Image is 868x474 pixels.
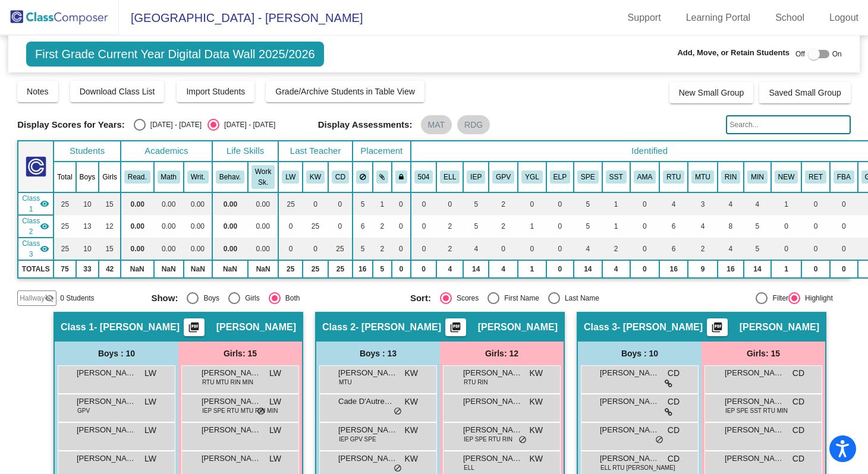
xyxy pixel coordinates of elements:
[464,378,488,387] span: RTU RIN
[832,49,842,59] span: On
[392,192,411,215] td: 0
[602,238,630,260] td: 2
[744,162,771,192] th: Math Intersession
[436,162,463,192] th: English Language Learner
[303,238,328,260] td: 0
[718,238,744,260] td: 4
[659,192,688,215] td: 4
[411,162,437,192] th: 504 Plan
[830,162,858,192] th: Functional Behavioral Assessment
[22,193,40,214] span: Class 1
[830,260,858,278] td: 0
[518,435,527,445] span: do_not_disturb_alt
[328,260,353,278] td: 25
[668,424,680,437] span: CD
[440,342,564,365] div: Girls: 12
[630,215,660,238] td: 0
[278,141,353,162] th: Last Teacher
[457,115,490,134] mat-chip: RDG
[124,170,150,184] button: Read.
[801,162,830,192] th: Been Retained Before
[356,321,441,333] span: - [PERSON_NAME]
[445,318,466,336] button: Print Students Details
[77,367,136,379] span: [PERSON_NAME]
[373,260,392,278] td: 5
[17,119,125,130] span: Display Scores for Years:
[278,162,303,192] th: Leslie Wentzel
[154,215,184,238] td: 0.00
[99,260,121,278] td: 42
[725,424,784,436] span: [PERSON_NAME]
[688,162,718,192] th: Math Tutoring
[18,238,54,260] td: Claudia Diaz - Diaz
[600,396,659,407] span: [PERSON_NAME]
[281,293,300,304] div: Both
[392,215,411,238] td: 0
[546,215,574,238] td: 0
[518,215,546,238] td: 1
[318,119,413,130] span: Display Assessments:
[775,170,798,184] button: NEW
[392,162,411,192] th: Keep with teacher
[121,215,154,238] td: 0.00
[338,424,398,436] span: [PERSON_NAME] [PERSON_NAME]
[303,260,328,278] td: 25
[452,293,479,304] div: Scores
[76,192,99,215] td: 10
[421,115,452,134] mat-chip: MAT
[212,238,248,260] td: 0.00
[40,199,49,208] mat-icon: visibility
[144,424,156,437] span: LW
[546,192,574,215] td: 0
[499,293,539,304] div: First Name
[820,8,868,27] a: Logout
[659,162,688,192] th: Reading Tutoring
[688,238,718,260] td: 2
[600,424,659,436] span: [PERSON_NAME]
[792,424,804,437] span: CD
[184,260,212,278] td: NaN
[27,87,49,96] span: Notes
[373,192,392,215] td: 1
[22,238,40,260] span: Class 3
[634,170,656,184] button: AMA
[518,192,546,215] td: 0
[830,192,858,215] td: 0
[602,162,630,192] th: Student Solutions Team
[278,215,303,238] td: 0
[20,293,45,304] span: Hallway
[529,396,543,408] span: KW
[602,192,630,215] td: 1
[392,238,411,260] td: 0
[574,192,602,215] td: 5
[76,215,99,238] td: 13
[688,215,718,238] td: 4
[99,238,121,260] td: 15
[151,293,178,304] span: Show:
[677,8,760,27] a: Learning Portal
[440,170,460,184] button: ELL
[411,215,437,238] td: 0
[740,321,819,333] span: [PERSON_NAME]
[202,406,278,415] span: IEP SPE RTU MTU RIN MIN
[578,342,702,365] div: Boys : 10
[119,8,363,27] span: [GEOGRAPHIC_DATA] - [PERSON_NAME]
[22,216,40,237] span: Class 2
[26,42,324,67] span: First Grade Current Year Digital Data Wall 2025/2026
[546,260,574,278] td: 0
[618,8,671,27] a: Support
[529,424,543,437] span: KW
[45,293,54,303] mat-icon: visibility_off
[744,260,771,278] td: 14
[212,260,248,278] td: NaN
[18,260,54,278] td: TOTALS
[144,396,156,408] span: LW
[550,170,570,184] button: ELP
[328,238,353,260] td: 25
[801,238,830,260] td: 0
[747,170,768,184] button: MIN
[202,378,253,387] span: RTU MTU RIN MIN
[410,292,660,304] mat-radio-group: Select an option
[373,215,392,238] td: 2
[574,215,602,238] td: 5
